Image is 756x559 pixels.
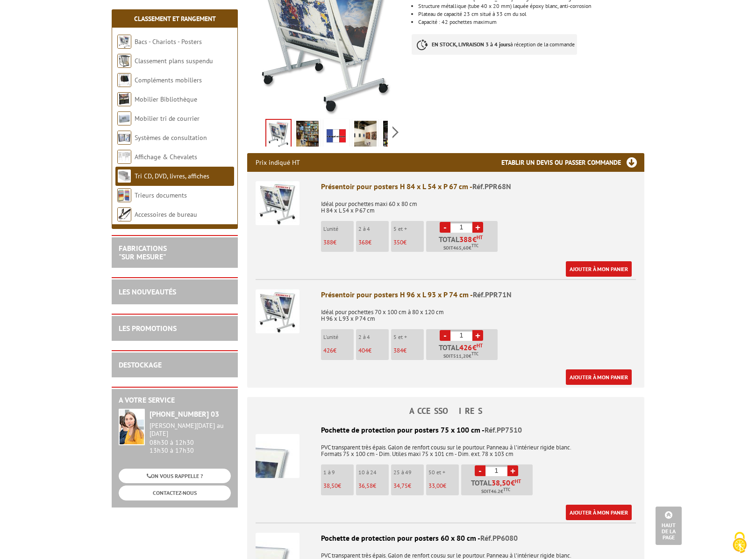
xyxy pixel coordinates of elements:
p: € [323,239,354,246]
a: Mobilier Bibliothèque [135,95,197,103]
img: presentoir_posters_ppr68n.jpg [296,121,319,150]
span: Réf.PP7510 [485,425,522,434]
p: 2 à 4 [358,334,389,340]
a: Bacs - Chariots - Posters [135,37,202,46]
sup: TTC [471,243,478,248]
span: 38,50 [323,482,338,490]
a: Haut de la page [656,507,682,545]
a: CONTACTEZ-NOUS [119,485,231,500]
p: € [393,239,424,246]
span: 426 [459,344,472,351]
div: [PERSON_NAME][DATE] au [DATE] [150,422,231,438]
a: Tri CD, DVD, livres, affiches [135,172,209,180]
img: widget-service.jpg [119,409,145,445]
h3: Etablir un devis ou passer commande [501,153,644,172]
img: Accessoires de bureau [117,207,131,221]
p: Idéal pour pochettes maxi 60 x 80 cm H 84 x L 54 x P 67 cm [321,194,636,214]
p: 1 à 9 [323,469,354,476]
a: + [472,330,483,341]
p: Prix indiqué HT [256,153,300,172]
p: 10 à 24 [358,469,389,476]
a: DESTOCKAGE [119,360,162,369]
img: Trieurs documents [117,188,131,202]
p: € [428,483,459,489]
a: FABRICATIONS"Sur Mesure" [119,243,167,261]
a: Classement plans suspendu [135,57,213,65]
li: Structure métallique (tube 40 x 20 mm) laquée époxy blanc, anti-corrosion [418,3,644,9]
div: Présentoir pour posters H 96 x L 93 x P 74 cm - [321,289,636,300]
div: 08h30 à 12h30 13h30 à 17h30 [150,422,231,454]
strong: EN STOCK, LIVRAISON 3 à 4 jours [432,41,510,48]
span: 34,75 [393,482,408,490]
p: 5 et + [393,334,424,340]
li: Capacité : 42 pochettes maximum [418,19,644,25]
sup: HT [477,234,483,241]
img: Compléments mobiliers [117,73,131,87]
img: tri_cd_livres_affiches_ppr68n_1.jpg [266,120,291,149]
span: Soit € [481,488,510,495]
a: Ajouter à mon panier [566,369,632,385]
div: Présentoir pour posters H 84 x L 54 x P 67 cm - [321,181,636,192]
span: 46.2 [491,488,500,495]
a: ON VOUS RAPPELLE ? [119,469,231,483]
strong: [PHONE_NUMBER] 03 [150,409,219,419]
p: Idéal pour pochettes 70 x 100 cm à 80 x 120 cm H 96 x L 93 x P 74 cm [321,302,636,322]
span: 350 [393,238,403,246]
button: Cookies (fenêtre modale) [723,527,756,559]
a: + [472,222,483,233]
a: Ajouter à mon panier [566,505,632,520]
span: 465,60 [453,244,469,252]
span: Réf.PPR71N [473,290,512,299]
img: presentoir_posters_ppr68n_4bis.jpg [383,121,406,150]
a: Affichage & Chevalets [135,153,197,161]
a: Systèmes de consultation [135,133,207,142]
span: € [472,235,477,243]
h4: ACCESSOIRES [247,406,644,416]
p: Total [428,235,498,252]
a: - [440,222,450,233]
img: Présentoir pour posters H 96 x L 93 x P 74 cm [256,289,300,333]
span: 426 [323,346,333,354]
img: Classement plans suspendu [117,54,131,68]
p: € [358,347,389,354]
p: L'unité [323,226,354,232]
span: Réf.PPR68N [472,182,511,191]
img: edimeta_produit_fabrique_en_france.jpg [325,121,348,150]
a: Compléments mobiliers [135,76,202,84]
span: 384 [393,346,403,354]
div: Pochette de protection pour posters 75 x 100 cm - [256,425,636,435]
sup: HT [515,478,521,485]
div: Pochette de protection pour posters 60 x 80 cm - [256,533,636,544]
p: 25 à 49 [393,469,424,476]
img: Mobilier tri de courrier [117,111,131,125]
span: Réf.PP6080 [480,533,518,543]
p: € [358,239,389,246]
p: 5 et + [393,226,424,232]
span: Next [391,125,400,140]
p: € [323,347,354,354]
span: 511,20 [453,353,469,360]
p: PVC transparent très épais. Galon de renfort cousu sur le pourtour. Panneau à l’intérieur rigide ... [256,438,636,457]
span: 36,58 [358,482,373,490]
a: Classement et Rangement [134,15,216,23]
a: + [507,465,518,476]
a: Mobilier tri de courrier [135,114,200,123]
a: Accessoires de bureau [135,210,197,219]
img: Affichage & Chevalets [117,150,131,164]
a: LES NOUVEAUTÉS [119,287,176,296]
span: 388 [323,238,333,246]
span: Soit € [443,244,478,252]
a: Ajouter à mon panier [566,261,632,277]
p: 50 et + [428,469,459,476]
li: Plateau de capacité 23 cm situé à 33 cm du sol [418,11,644,17]
h2: A votre service [119,396,231,405]
p: Total [428,344,498,360]
sup: HT [477,342,483,349]
span: 368 [358,238,368,246]
span: € [472,344,477,351]
p: € [358,483,389,489]
span: 404 [358,346,368,354]
p: € [393,347,424,354]
img: presentoir_posters_ppr68n_3.jpg [354,121,377,150]
img: Systèmes de consultation [117,131,131,145]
